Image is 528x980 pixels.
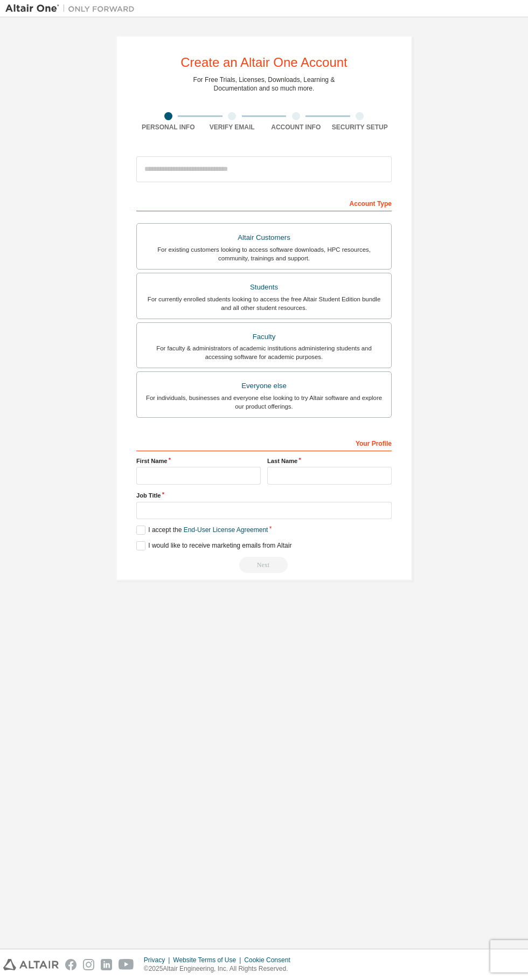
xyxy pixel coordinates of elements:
div: For currently enrolled students looking to access the free Altair Student Edition bundle and all ... [143,295,385,312]
div: Website Terms of Use [173,956,244,964]
img: instagram.svg [83,959,94,970]
img: Altair One [5,3,140,14]
div: For individuals, businesses and everyone else looking to try Altair software and explore our prod... [143,394,385,411]
div: Read and acccept EULA to continue [136,557,392,573]
div: Faculty [143,329,385,344]
div: Account Type [136,194,392,211]
label: I accept the [136,526,268,535]
div: Everyone else [143,378,385,394]
div: For existing customers looking to access software downloads, HPC resources, community, trainings ... [143,245,385,263]
div: Privacy [144,956,173,964]
img: altair_logo.svg [3,959,59,970]
div: Your Profile [136,434,392,451]
div: Students [143,280,385,295]
img: youtube.svg [119,959,134,970]
label: Last Name [267,457,392,465]
label: I would like to receive marketing emails from Altair [136,541,291,550]
div: For Free Trials, Licenses, Downloads, Learning & Documentation and so much more. [193,75,335,93]
div: Verify Email [200,123,265,132]
div: Cookie Consent [244,956,296,964]
div: Altair Customers [143,230,385,245]
label: Job Title [136,491,392,500]
div: Security Setup [328,123,392,132]
div: For faculty & administrators of academic institutions administering students and accessing softwa... [143,344,385,361]
div: Personal Info [136,123,200,132]
img: linkedin.svg [101,959,112,970]
a: End-User License Agreement [184,526,268,534]
p: © 2025 Altair Engineering, Inc. All Rights Reserved. [144,964,297,974]
div: Create an Altair One Account [180,56,348,69]
label: First Name [136,457,261,465]
div: Account Info [264,123,328,132]
img: facebook.svg [65,959,77,970]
